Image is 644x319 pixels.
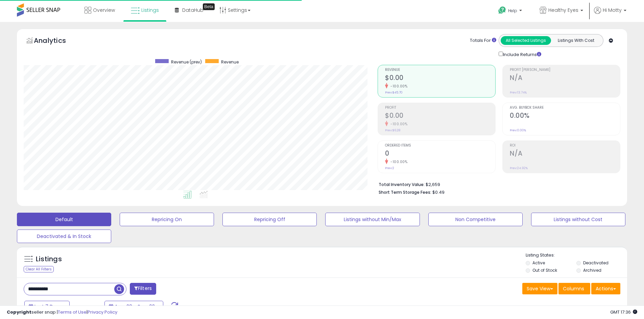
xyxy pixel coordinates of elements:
div: Tooltip anchor [203,3,215,10]
button: Actions [591,283,620,294]
span: Revenue [221,59,239,65]
h5: Analytics [34,36,79,47]
span: Avg. Buybox Share [510,106,620,110]
button: Listings without Min/Max [325,213,420,226]
small: Prev: 13.74% [510,90,527,95]
label: Active [532,260,545,266]
h5: Listings [36,255,62,264]
li: $2,659 [379,180,615,188]
h2: $0.00 [385,74,495,83]
span: Listings [141,7,159,14]
small: Prev: $45.70 [385,90,403,95]
button: Default [17,213,111,226]
label: Deactivated [583,260,609,266]
small: -100.00% [388,84,407,89]
span: Ordered Items [385,144,495,148]
small: Prev: 2 [385,166,394,170]
span: ROI [510,144,620,148]
span: Healthy Eyes [548,7,578,14]
p: Listing States: [526,252,627,259]
span: 2025-09-11 17:36 GMT [610,309,637,315]
div: Totals For [470,37,496,44]
a: Terms of Use [58,309,87,315]
span: Profit [PERSON_NAME] [510,68,620,72]
button: Columns [558,283,590,294]
h2: $0.00 [385,112,495,121]
button: Repricing On [120,213,214,226]
span: Overview [93,7,115,14]
h2: N/A [510,74,620,83]
h2: 0.00% [510,112,620,121]
button: Non Competitive [428,213,523,226]
small: Prev: 0.00% [510,128,526,132]
a: Privacy Policy [88,309,117,315]
span: $0.49 [432,189,445,195]
span: Revenue [385,68,495,72]
button: Filters [130,283,156,295]
b: Total Inventory Value: [379,182,425,187]
small: Prev: 24.92% [510,166,528,170]
span: Hi Motty [603,7,622,14]
i: Get Help [498,6,506,15]
button: Listings without Cost [531,213,625,226]
h2: N/A [510,150,620,159]
span: Profit [385,106,495,110]
div: seller snap | | [7,309,117,316]
button: Repricing Off [222,213,317,226]
button: Deactivated & In Stock [17,230,111,243]
h2: 0 [385,150,495,159]
label: Archived [583,267,601,273]
button: All Selected Listings [501,36,551,45]
span: Columns [563,285,584,292]
span: DataHub [182,7,204,14]
span: Help [508,8,517,14]
button: Save View [522,283,557,294]
button: Listings With Cost [551,36,601,45]
div: Include Returns [494,50,549,58]
a: Hi Motty [594,7,626,22]
b: Short Term Storage Fees: [379,189,431,195]
small: Prev: $6.28 [385,128,400,132]
strong: Copyright [7,309,31,315]
div: Clear All Filters [24,266,54,272]
label: Out of Stock [532,267,557,273]
a: Help [493,1,529,22]
small: -100.00% [388,122,407,127]
span: Revenue (prev) [171,59,202,65]
small: -100.00% [388,159,407,164]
